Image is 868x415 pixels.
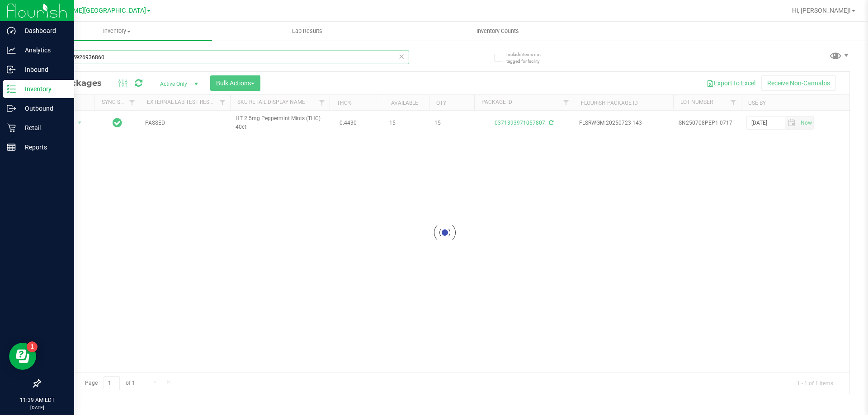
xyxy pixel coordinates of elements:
[16,64,70,75] p: Inbound
[27,341,38,352] iframe: Resource center unread badge
[7,26,16,35] inline-svg: Dashboard
[212,22,402,41] a: Lab Results
[7,46,16,55] inline-svg: Analytics
[34,7,146,14] span: [PERSON_NAME][GEOGRAPHIC_DATA]
[22,22,212,41] a: Inventory
[4,396,70,404] p: 11:39 AM EDT
[402,22,593,41] a: Inventory Counts
[792,7,851,14] span: Hi, [PERSON_NAME]!
[7,84,16,93] inline-svg: Inventory
[506,51,552,65] span: Include items not tagged for facility
[7,143,16,152] inline-svg: Reports
[16,84,70,94] p: Inventory
[16,103,70,114] p: Outbound
[9,343,36,370] iframe: Resource center
[16,25,70,36] p: Dashboard
[16,45,70,56] p: Analytics
[16,122,70,133] p: Retail
[16,142,70,153] p: Reports
[7,65,16,74] inline-svg: Inbound
[7,104,16,113] inline-svg: Outbound
[7,123,16,132] inline-svg: Retail
[464,27,531,35] span: Inventory Counts
[398,51,405,62] span: Clear
[22,27,212,35] span: Inventory
[280,27,335,35] span: Lab Results
[40,51,409,64] input: Search Package ID, Item Name, SKU, Lot or Part Number...
[4,404,70,411] p: [DATE]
